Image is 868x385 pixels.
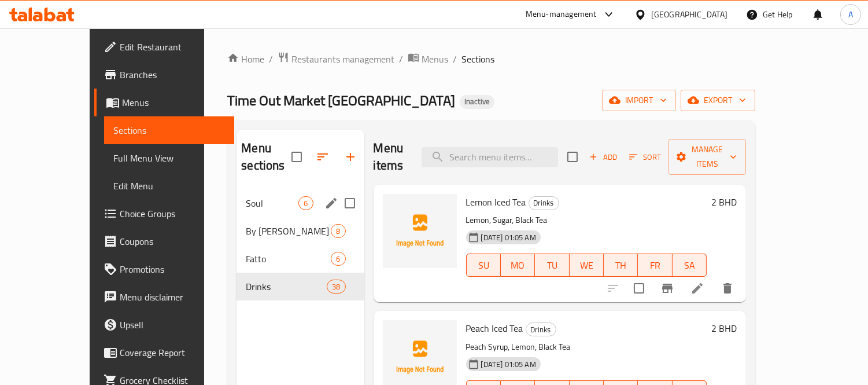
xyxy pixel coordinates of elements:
div: By [PERSON_NAME]8 [237,217,364,245]
div: [GEOGRAPHIC_DATA] [651,8,727,21]
span: Select section [560,145,585,169]
span: Inactive [460,97,494,107]
li: / [453,52,457,66]
div: Inactive [460,95,494,109]
a: Promotions [94,255,235,283]
a: Menus [408,52,448,67]
span: Promotions [120,262,226,276]
span: [DATE] 01:05 AM [477,232,541,243]
span: Sections [461,52,494,66]
span: Sort items [622,148,668,166]
span: export [690,93,746,108]
span: Menus [422,52,448,66]
input: search [422,147,558,167]
span: Soul [246,196,298,210]
div: items [331,252,345,266]
button: FR [638,254,672,277]
div: Drinks [526,322,556,336]
a: Menu disclaimer [94,283,235,311]
div: Drinks [529,196,559,210]
span: Drinks [529,196,559,210]
span: Add [588,151,619,164]
span: Full Menu View [113,151,226,165]
h2: Menu items [374,140,408,174]
h2: Menu sections [241,140,291,174]
span: Peach Iced Tea [466,320,523,337]
a: Sections [104,116,235,144]
a: Choice Groups [94,200,235,228]
span: Select all sections [285,145,309,169]
span: 6 [331,254,345,265]
span: MO [505,257,530,274]
span: Edit Menu [113,179,226,193]
h6: 2 BHD [711,320,737,336]
span: SA [677,257,702,274]
div: Drinks38 [237,273,364,300]
span: Sections [113,123,226,137]
div: Menu-management [526,8,597,21]
button: Add [585,148,622,166]
span: Coverage Report [120,346,226,360]
button: Sort [626,148,664,166]
span: Choice Groups [120,207,226,221]
a: Branches [94,61,235,89]
span: 8 [331,226,345,237]
a: Edit Menu [104,172,235,200]
span: FR [642,257,667,274]
a: Restaurants management [278,52,394,67]
p: Peach Syrup, Lemon, Black Tea [466,340,707,354]
span: 38 [327,281,345,292]
button: export [681,90,755,111]
button: import [602,90,676,111]
span: Drinks [526,323,556,336]
a: Coverage Report [94,339,235,366]
span: A [848,8,853,21]
span: Edit Restaurant [120,40,226,54]
span: Fatto [246,252,331,266]
img: Lemon Iced Tea [383,194,457,268]
span: Drinks [246,280,327,294]
span: [DATE] 01:05 AM [477,359,541,370]
span: Sort [629,151,661,164]
li: / [269,52,273,66]
span: WE [574,257,599,274]
a: Upsell [94,311,235,339]
a: Menus [94,89,235,116]
span: Menu disclaimer [120,290,226,304]
span: Add item [585,148,622,166]
h6: 2 BHD [711,194,737,210]
span: Restaurants management [291,52,394,66]
span: Time Out Market [GEOGRAPHIC_DATA] [227,87,455,113]
a: Full Menu View [104,144,235,172]
span: SU [471,257,496,274]
span: Manage items [678,142,737,171]
div: items [298,196,313,210]
div: items [327,280,345,294]
li: / [399,52,403,66]
button: delete [714,274,741,302]
button: WE [570,254,604,277]
button: SA [673,254,707,277]
button: Manage items [668,139,746,175]
span: Branches [120,68,226,82]
a: Coupons [94,228,235,255]
button: Branch-specific-item [653,274,681,302]
div: Fatto6 [237,245,364,273]
a: Edit menu item [690,281,704,295]
button: TU [535,254,569,277]
nav: Menu sections [237,185,364,305]
nav: breadcrumb [227,52,755,67]
span: import [611,93,667,108]
button: MO [501,254,535,277]
a: Edit Restaurant [94,33,235,61]
span: Upsell [120,318,226,332]
span: TU [540,257,564,274]
span: Lemon Iced Tea [466,193,526,211]
span: Select to update [627,276,651,300]
span: Coupons [120,234,226,248]
a: Home [227,52,264,66]
span: TH [608,257,633,274]
span: By [PERSON_NAME] [246,224,331,238]
span: 6 [299,198,312,209]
